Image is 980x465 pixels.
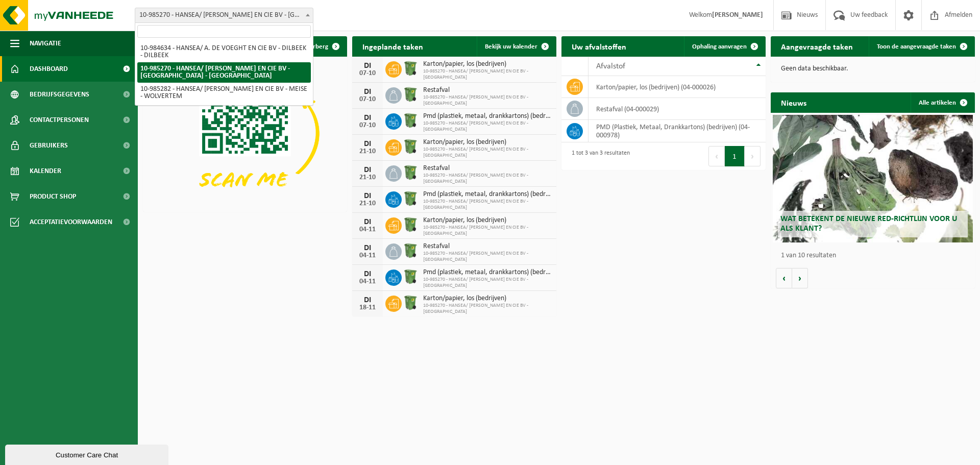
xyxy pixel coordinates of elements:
img: WB-0370-HPE-GN-50 [402,164,419,181]
h2: Nieuws [771,92,817,112]
div: 07-10 [357,96,378,103]
span: Wat betekent de nieuwe RED-richtlijn voor u als klant? [780,215,957,233]
div: DI [357,296,378,304]
div: 21-10 [357,148,378,155]
a: Toon de aangevraagde taken [869,36,974,57]
div: DI [357,114,378,122]
span: 10-985270 - HANSEA/ [PERSON_NAME] EN CIE BV - [GEOGRAPHIC_DATA] [423,303,551,315]
div: DI [357,244,378,252]
div: 07-10 [357,70,378,77]
span: Contactpersonen [30,107,89,133]
span: Pmd (plastiek, metaal, drankkartons) (bedrijven) [423,190,551,199]
img: WB-0370-HPE-GN-50 [402,138,419,155]
div: DI [357,192,378,200]
span: Karton/papier, los (bedrijven) [423,138,551,146]
span: Pmd (plastiek, metaal, drankkartons) (bedrijven) [423,112,551,120]
p: 1 van 10 resultaten [781,252,970,259]
li: 10-985282 - HANSEA/ [PERSON_NAME] EN CIE BV - MEISE - WOLVERTEM [137,83,311,103]
button: Previous [708,146,725,166]
td: PMD (Plastiek, Metaal, Drankkartons) (bedrijven) (04-000978) [589,120,766,142]
div: 07-10 [357,122,378,129]
span: Product Shop [30,184,76,209]
h2: Aangevraagde taken [771,36,863,56]
img: WB-0370-HPE-GN-50 [402,216,419,233]
span: Toon de aangevraagde taken [877,43,956,50]
div: DI [357,270,378,278]
div: DI [357,88,378,96]
span: Restafval [423,86,551,94]
span: Karton/papier, los (bedrijven) [423,295,551,303]
iframe: chat widget [5,443,170,465]
td: karton/papier, los (bedrijven) (04-000026) [589,76,766,98]
img: Download de VHEPlus App [143,57,347,210]
button: Next [745,146,761,166]
span: 10-985270 - HANSEA/ [PERSON_NAME] EN CIE BV - [GEOGRAPHIC_DATA] [423,94,551,107]
img: WB-0370-HPE-GN-50 [402,268,419,285]
img: WB-0370-HPE-GN-50 [402,190,419,207]
div: DI [357,218,378,226]
span: 10-985270 - HANSEA/ A. DE VOEGHT EN CIE BV - HUIZINGEN - HUIZINGEN [135,8,313,23]
span: 10-985270 - HANSEA/ [PERSON_NAME] EN CIE BV - [GEOGRAPHIC_DATA] [423,251,551,263]
a: Bekijk uw kalender [477,36,555,57]
span: Dashboard [30,56,68,82]
a: Ophaling aanvragen [684,36,765,57]
a: Wat betekent de nieuwe RED-richtlijn voor u als klant? [773,115,973,242]
img: WB-0370-HPE-GN-50 [402,242,419,259]
img: WB-0370-HPE-GN-50 [402,86,419,103]
span: Karton/papier, los (bedrijven) [423,216,551,225]
span: Ophaling aanvragen [692,43,747,50]
span: Restafval [423,164,551,173]
li: 10-985270 - HANSEA/ [PERSON_NAME] EN CIE BV - [GEOGRAPHIC_DATA] - [GEOGRAPHIC_DATA] [137,62,311,83]
span: Acceptatievoorwaarden [30,209,112,235]
span: 10-985270 - HANSEA/ [PERSON_NAME] EN CIE BV - [GEOGRAPHIC_DATA] [423,120,551,133]
a: Alle artikelen [911,92,974,113]
h2: Uw afvalstoffen [561,36,636,56]
td: restafval (04-000029) [589,98,766,120]
div: DI [357,140,378,148]
span: 10-985270 - HANSEA/ A. DE VOEGHT EN CIE BV - HUIZINGEN - HUIZINGEN [135,8,313,22]
img: WB-0370-HPE-GN-50 [402,112,419,129]
div: 21-10 [357,200,378,207]
span: Kalender [30,158,61,184]
div: 04-11 [357,252,378,259]
span: Navigatie [30,31,61,56]
div: 1 tot 3 van 3 resultaten [567,145,630,167]
li: 10-984634 - HANSEA/ A. DE VOEGHT EN CIE BV - DILBEEK - DILBEEK [137,42,311,62]
button: 1 [725,146,745,166]
span: Restafval [423,242,551,251]
img: WB-0370-HPE-GN-50 [402,294,419,311]
h2: Ingeplande taken [352,36,433,56]
span: Bedrijfsgegevens [30,82,89,107]
span: 10-985270 - HANSEA/ [PERSON_NAME] EN CIE BV - [GEOGRAPHIC_DATA] [423,225,551,237]
span: Bekijk uw kalender [485,43,537,50]
button: Verberg [298,36,346,57]
div: 04-11 [357,278,378,285]
span: 10-985270 - HANSEA/ [PERSON_NAME] EN CIE BV - [GEOGRAPHIC_DATA] [423,173,551,185]
span: Karton/papier, los (bedrijven) [423,60,551,68]
span: 10-985270 - HANSEA/ [PERSON_NAME] EN CIE BV - [GEOGRAPHIC_DATA] [423,68,551,81]
span: Afvalstof [596,62,625,70]
strong: [PERSON_NAME] [712,11,763,19]
img: WB-0370-HPE-GN-50 [402,60,419,77]
span: Gebruikers [30,133,68,158]
span: Verberg [306,43,328,50]
span: 10-985270 - HANSEA/ [PERSON_NAME] EN CIE BV - [GEOGRAPHIC_DATA] [423,199,551,211]
div: DI [357,166,378,174]
div: 18-11 [357,304,378,311]
span: 10-985270 - HANSEA/ [PERSON_NAME] EN CIE BV - [GEOGRAPHIC_DATA] [423,146,551,159]
button: Volgende [792,268,808,288]
div: 21-10 [357,174,378,181]
button: Vorige [776,268,792,288]
div: 04-11 [357,226,378,233]
p: Geen data beschikbaar. [781,65,965,72]
span: 10-985270 - HANSEA/ [PERSON_NAME] EN CIE BV - [GEOGRAPHIC_DATA] [423,277,551,289]
span: Pmd (plastiek, metaal, drankkartons) (bedrijven) [423,268,551,277]
div: DI [357,62,378,70]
